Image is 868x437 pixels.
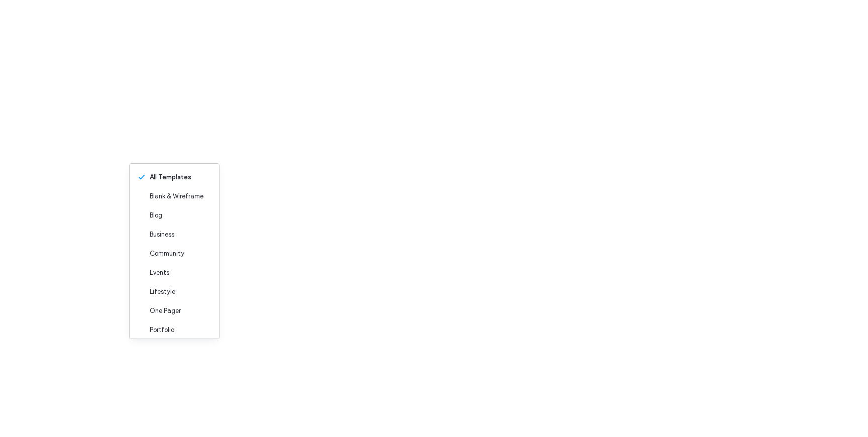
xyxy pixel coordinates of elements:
[150,287,175,297] span: Lifestyle
[150,268,169,278] span: Events
[150,191,203,201] span: Blank & Wireframe
[150,306,181,316] span: One Pager
[23,7,44,16] span: Help
[150,210,162,221] span: Blog
[150,249,184,259] span: Community
[150,325,174,335] span: Portfolio
[150,172,191,182] span: All Templates
[150,230,174,240] span: Business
